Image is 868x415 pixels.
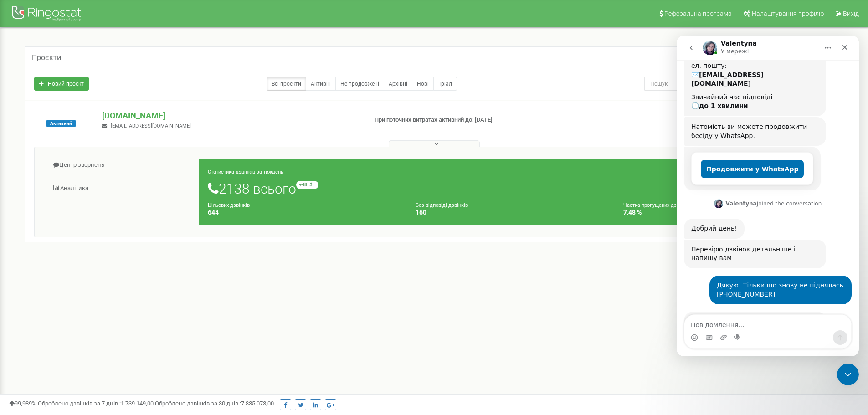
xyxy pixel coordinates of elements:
[644,77,793,91] input: Пошук
[208,202,250,208] small: Цільових дзвінків
[416,209,610,216] h4: 160
[208,209,402,216] h4: 644
[843,10,859,17] span: Вихід
[433,77,457,91] a: Тріал
[7,276,175,325] div: Valentyna каже…
[384,77,412,91] a: Архівні
[121,400,154,407] u: 1 739 149,00
[241,400,274,407] u: 7 835 073,00
[38,400,154,407] span: Оброблено дзвінків за 7 днів :
[102,110,360,122] p: [DOMAIN_NAME]
[41,154,199,176] a: Центр звернень
[208,169,283,175] small: Статистика дзвінків за тиждень
[29,298,36,306] button: вибір GIF-файлів
[837,364,859,385] iframe: Intercom live chat
[8,279,175,295] textarea: Повідомлення...
[155,400,274,407] span: Оброблено дзвінків за 30 днів :
[375,116,564,124] p: При поточних витратах активний до: [DATE]
[156,295,171,309] button: Надіслати повідомлення…
[111,123,191,129] span: [EMAIL_ADDRESS][DOMAIN_NAME]
[623,209,817,216] h4: 7,48 %
[43,298,51,306] button: Завантажити вкладений файл
[208,181,817,196] h1: 2138 всього
[14,298,21,306] button: Вибір емодзі
[34,77,89,91] a: Новий проєкт
[412,77,434,91] a: Нові
[296,181,318,189] small: +48
[267,77,306,91] a: Всі проєкти
[752,10,824,17] span: Налаштування профілю
[306,77,336,91] a: Активні
[41,177,199,200] a: Аналiтика
[9,400,36,407] span: 99,989%
[32,54,61,62] h5: Проєкти
[664,10,732,17] span: Реферальна програма
[46,120,76,127] span: Активний
[623,202,690,208] small: Частка пропущених дзвінків
[416,202,468,208] small: Без відповіді дзвінків
[677,36,859,356] iframe: Intercom live chat
[335,77,384,91] a: Не продовжені
[58,298,65,306] button: Start recording
[7,276,149,305] div: Не змогли відповісти на дзвінок, я правильно розумію?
